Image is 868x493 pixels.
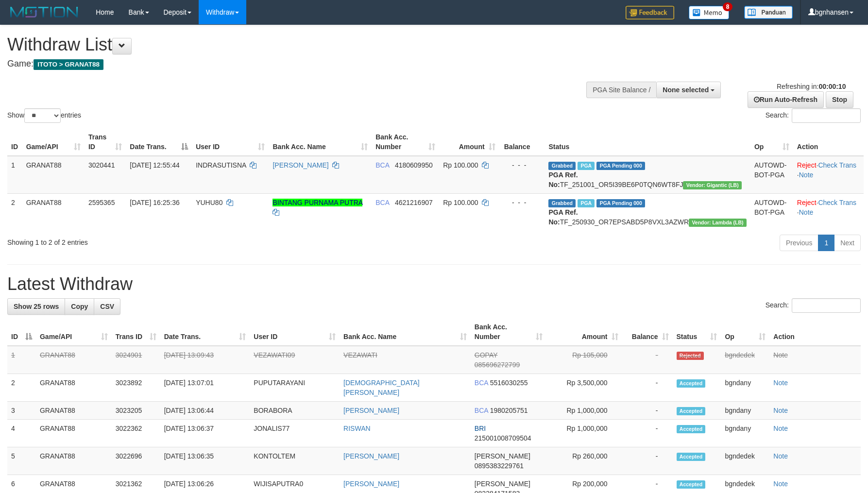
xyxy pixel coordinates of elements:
td: [DATE] 13:06:44 [160,402,250,420]
span: Accepted [677,453,706,461]
a: [PERSON_NAME] [343,480,399,488]
td: KONTOLTEM [250,447,340,475]
td: BORABORA [250,402,340,420]
td: 3023205 [112,402,160,420]
td: - [622,374,673,402]
td: 2 [7,193,22,231]
th: Status [545,128,750,156]
input: Search: [792,298,861,313]
td: VEZAWATI09 [250,346,340,374]
a: Note [773,452,788,460]
img: MOTION_logo.png [7,5,81,19]
span: [DATE] 12:55:44 [130,161,179,169]
td: 3022362 [112,420,160,447]
td: GRANAT88 [22,193,85,231]
td: GRANAT88 [36,420,112,447]
th: Game/API: activate to sort column ascending [22,128,85,156]
span: CSV [100,303,114,310]
th: Trans ID: activate to sort column ascending [85,128,126,156]
strong: 00:00:10 [818,83,846,90]
a: Note [773,425,788,432]
a: [DEMOGRAPHIC_DATA][PERSON_NAME] [343,379,420,396]
td: 3023892 [112,374,160,402]
th: User ID: activate to sort column ascending [192,128,269,156]
span: Accepted [677,407,706,415]
span: PGA Pending [596,162,645,170]
th: Trans ID: activate to sort column ascending [112,318,160,346]
label: Show entries [7,108,81,123]
span: Rp 100.000 [443,161,478,169]
a: Note [773,480,788,488]
div: - - - [503,198,541,207]
th: ID: activate to sort column descending [7,318,36,346]
td: · · [793,193,864,231]
span: Accepted [677,379,706,388]
span: BCA [375,199,389,206]
td: 1 [7,156,22,194]
td: Rp 1,000,000 [546,420,622,447]
span: Marked by bgndany [578,199,595,207]
span: INDRASUTISNA [196,161,246,169]
span: Grabbed [548,199,576,207]
th: Bank Acc. Number: activate to sort column ascending [372,128,439,156]
a: Reject [797,161,817,169]
a: Note [773,351,788,359]
span: Refreshing in: [777,83,846,90]
span: Copy 215001008709504 to clipboard [475,434,531,442]
a: [PERSON_NAME] [343,452,399,460]
a: Previous [780,235,818,251]
td: · · [793,156,864,194]
td: bgndany [721,420,769,447]
a: Note [773,407,788,414]
th: Balance [499,128,545,156]
td: [DATE] 13:06:37 [160,420,250,447]
a: RISWAN [343,425,370,432]
th: Date Trans.: activate to sort column descending [126,128,192,156]
span: Accepted [677,425,706,433]
td: bgndany [721,374,769,402]
span: Accepted [677,480,706,489]
th: Amount: activate to sort column ascending [439,128,499,156]
input: Search: [792,108,861,123]
td: - [622,402,673,420]
a: Copy [65,298,94,315]
span: Vendor URL: https://dashboard.q2checkout.com/secure [683,181,742,189]
a: [PERSON_NAME] [343,407,399,414]
span: BCA [475,407,488,414]
span: Copy 4621216907 to clipboard [395,199,433,206]
span: BCA [375,161,389,169]
span: Copy 5516030255 to clipboard [490,379,528,387]
td: Rp 1,000,000 [546,402,622,420]
a: Check Trans [818,161,856,169]
span: BCA [475,379,488,387]
td: bgndany [721,402,769,420]
a: 1 [818,235,834,251]
span: Rp 100.000 [443,199,478,206]
th: Op: activate to sort column ascending [750,128,793,156]
a: Stop [826,91,853,108]
a: CSV [94,298,120,315]
th: Game/API: activate to sort column ascending [36,318,112,346]
label: Search: [766,298,861,313]
th: Balance: activate to sort column ascending [622,318,673,346]
td: [DATE] 13:06:35 [160,447,250,475]
span: 8 [723,2,733,11]
th: Bank Acc. Number: activate to sort column ascending [471,318,546,346]
img: Feedback.jpg [626,6,674,19]
a: VEZAWATI [343,351,377,359]
h4: Game: [7,59,569,69]
div: - - - [503,160,541,170]
a: Check Trans [818,199,856,206]
td: 5 [7,447,36,475]
td: Rp 260,000 [546,447,622,475]
td: GRANAT88 [22,156,85,194]
td: - [622,420,673,447]
a: Show 25 rows [7,298,65,315]
span: GOPAY [475,351,497,359]
div: Showing 1 to 2 of 2 entries [7,234,355,247]
td: 3022696 [112,447,160,475]
th: Action [769,318,861,346]
td: GRANAT88 [36,402,112,420]
span: Show 25 rows [14,303,59,310]
select: Showentries [24,108,61,123]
